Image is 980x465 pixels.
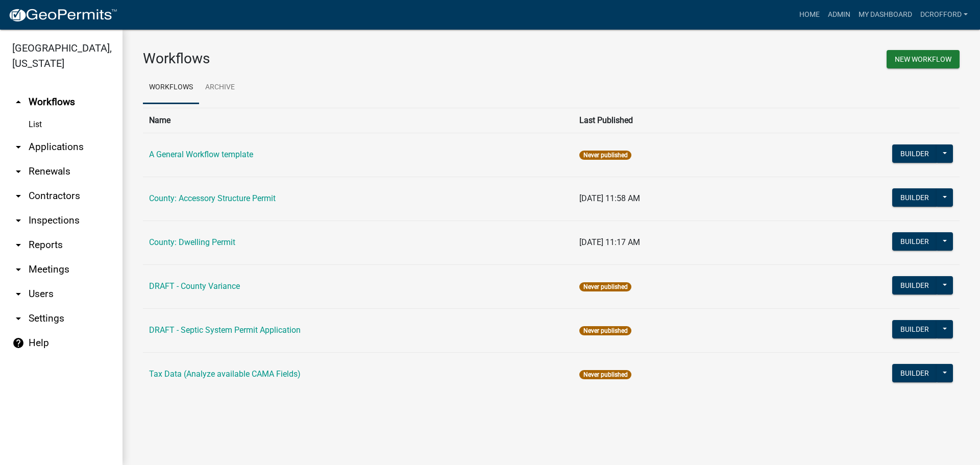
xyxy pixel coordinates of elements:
[579,326,631,335] span: Never published
[892,320,937,338] button: Builder
[12,263,24,276] i: arrow_drop_down
[149,281,240,291] a: DRAFT - County Variance
[12,337,24,349] i: help
[12,239,24,251] i: arrow_drop_down
[143,108,573,133] th: Name
[12,312,24,325] i: arrow_drop_down
[143,71,199,104] a: Workflows
[579,193,640,203] span: [DATE] 11:58 AM
[12,288,24,300] i: arrow_drop_down
[579,237,640,247] span: [DATE] 11:17 AM
[854,5,916,25] a: My Dashboard
[892,232,937,251] button: Builder
[149,369,301,379] a: Tax Data (Analyze available CAMA Fields)
[795,5,824,25] a: Home
[579,370,631,379] span: Never published
[12,96,24,108] i: arrow_drop_up
[149,237,235,247] a: County: Dwelling Permit
[12,141,24,153] i: arrow_drop_down
[12,190,24,202] i: arrow_drop_down
[199,71,241,104] a: Archive
[892,144,937,163] button: Builder
[143,50,544,67] h3: Workflows
[573,108,765,133] th: Last Published
[916,5,972,25] a: dcrofford
[12,165,24,178] i: arrow_drop_down
[12,214,24,227] i: arrow_drop_down
[579,151,631,160] span: Never published
[149,150,253,159] a: A General Workflow template
[824,5,854,25] a: Admin
[892,276,937,295] button: Builder
[149,325,301,335] a: DRAFT - Septic System Permit Application
[892,188,937,207] button: Builder
[579,282,631,291] span: Never published
[887,50,960,68] button: New Workflow
[892,364,937,382] button: Builder
[149,193,276,203] a: County: Accessory Structure Permit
